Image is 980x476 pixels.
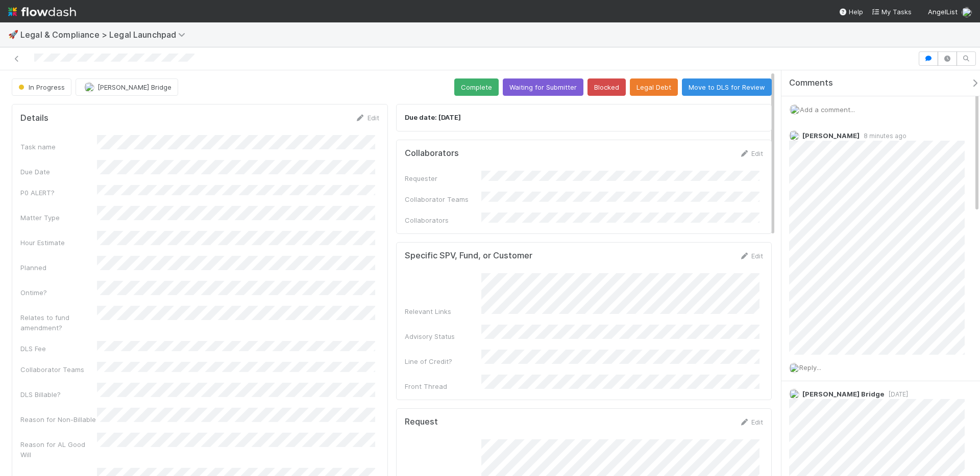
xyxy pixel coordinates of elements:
span: Reply... [799,363,821,372]
button: Blocked [587,78,626,96]
div: DLS Billable? [20,389,97,400]
button: Legal Debt [630,78,678,96]
div: Reason for AL Good Will [20,439,97,460]
span: 🚀 [8,30,18,39]
a: Edit [739,418,763,426]
div: Line of Credit? [405,356,481,366]
div: Reason for Non-Billable [20,414,97,425]
div: Front Thread [405,381,481,391]
div: Ontime? [20,287,97,298]
div: Relates to fund amendment? [20,312,97,333]
span: My Tasks [871,8,912,16]
div: Task name [20,142,97,152]
img: avatar_6cb813a7-f212-4ca3-9382-463c76e0b247.png [790,104,800,115]
span: Add a comment... [800,105,855,114]
h5: Details [20,113,48,123]
img: avatar_6cb813a7-f212-4ca3-9382-463c76e0b247.png [789,363,799,373]
div: P0 ALERT? [20,188,97,198]
button: Complete [454,78,499,96]
span: Comments [789,78,833,88]
div: Requester [405,173,481,183]
div: Collaborator Teams [20,364,97,375]
a: My Tasks [871,7,912,17]
button: Move to DLS for Review [682,78,772,96]
button: In Progress [12,78,71,96]
a: Edit [739,252,763,260]
span: [PERSON_NAME] [802,131,860,140]
span: 8 minutes ago [860,132,906,140]
div: Relevant Links [405,306,481,316]
h5: Request [405,417,438,427]
a: Edit [355,114,379,122]
strong: Due date: [DATE] [405,113,461,121]
div: Help [839,7,863,17]
img: logo-inverted-e16ddd16eac7371096b0.svg [8,3,76,20]
span: AngelList [928,8,958,16]
span: In Progress [16,83,65,91]
div: DLS Fee [20,343,97,354]
h5: Specific SPV, Fund, or Customer [405,251,532,261]
img: avatar_4038989c-07b2-403a-8eae-aaaab2974011.png [789,389,799,399]
div: Planned [20,262,97,273]
div: Collaborator Teams [405,194,481,204]
span: [PERSON_NAME] Bridge [802,390,885,398]
a: Edit [739,149,763,157]
button: Waiting for Submitter [503,78,583,96]
div: Due Date [20,167,97,177]
div: Advisory Status [405,331,481,341]
h5: Collaborators [405,148,459,158]
img: avatar_6cb813a7-f212-4ca3-9382-463c76e0b247.png [789,130,799,141]
img: avatar_6cb813a7-f212-4ca3-9382-463c76e0b247.png [962,7,972,17]
span: [DATE] [885,390,908,398]
span: Legal & Compliance > Legal Launchpad [20,30,190,40]
div: Matter Type [20,213,97,223]
div: Collaborators [405,215,481,225]
div: Hour Estimate [20,237,97,248]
